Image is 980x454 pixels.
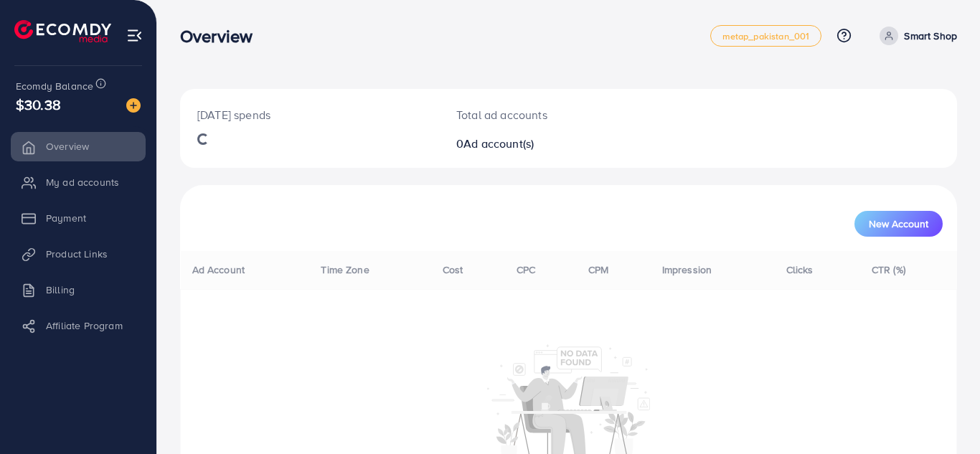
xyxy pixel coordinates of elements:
span: metap_pakistan_001 [722,32,810,41]
a: metap_pakistan_001 [710,25,822,47]
h3: Overview [180,26,264,47]
span: New Account [869,219,928,229]
p: Smart Shop [904,27,957,44]
img: logo [14,20,111,42]
p: [DATE] spends [197,106,422,123]
a: Smart Shop [874,27,957,45]
img: menu [126,27,143,44]
span: Ecomdy Balance [16,79,93,93]
p: Total ad accounts [456,106,616,123]
span: Ad account(s) [463,136,534,151]
button: New Account [854,211,943,237]
h2: 0 [456,137,616,151]
span: $30.38 [16,94,61,115]
img: image [126,98,141,113]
